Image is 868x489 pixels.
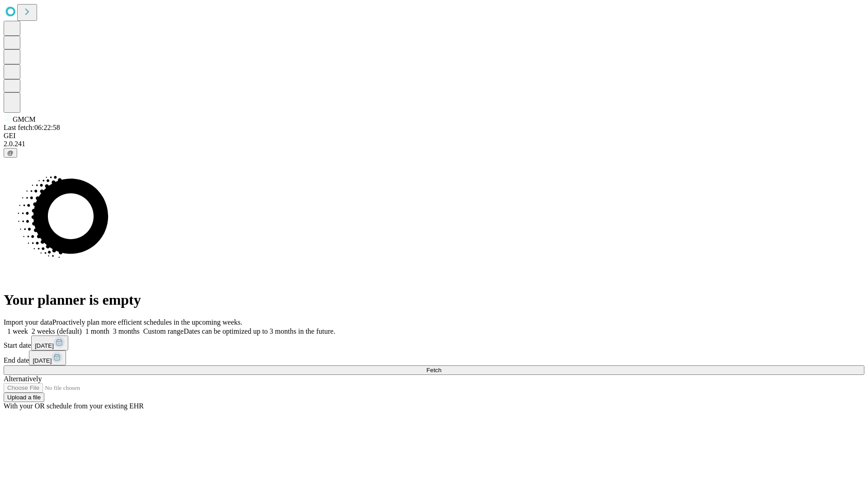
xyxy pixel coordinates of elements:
[7,327,28,335] span: 1 week
[4,393,44,402] button: Upload a file
[4,375,42,383] span: Alternatively
[32,327,82,335] span: 2 weeks (default)
[4,336,864,350] div: Start date
[184,327,335,335] span: Dates can be optimized up to 3 months in the future.
[143,327,184,335] span: Custom range
[4,132,864,140] div: GEI
[4,318,52,326] span: Import your data
[426,367,441,374] span: Fetch
[4,124,60,131] span: Last fetch: 06:22:58
[4,148,17,158] button: @
[13,115,36,123] span: GMCM
[4,365,864,375] button: Fetch
[4,402,144,410] span: With your OR schedule from your existing EHR
[113,327,140,335] span: 3 months
[33,357,52,364] span: [DATE]
[7,149,14,156] span: @
[29,350,66,365] button: [DATE]
[4,140,864,148] div: 2.0.241
[35,342,54,349] span: [DATE]
[52,318,242,326] span: Proactively plan more efficient schedules in the upcoming weeks.
[31,336,68,350] button: [DATE]
[4,292,864,308] h1: Your planner is empty
[4,350,864,365] div: End date
[85,327,109,335] span: 1 month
